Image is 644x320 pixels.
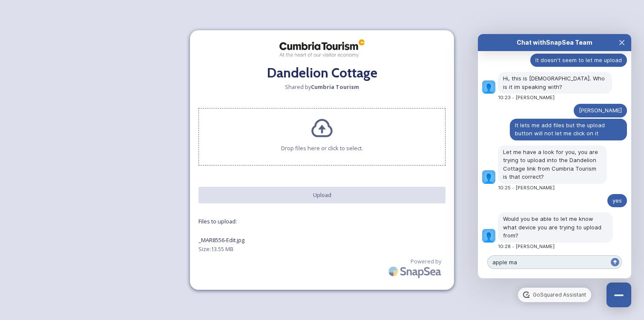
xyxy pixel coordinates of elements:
[503,149,600,180] span: Let me have a look for you, you are trying to upload into the Dandelion Cottage link from Cumbria...
[482,80,496,94] img: 796191d10a59a25676f771fc54ea349f
[503,215,603,239] span: Would you be able to let me know what device you are trying to upload from?
[503,75,607,90] span: Hi, this is [DEMOGRAPHIC_DATA]. Who is it im speaking with?
[607,283,631,307] button: Close Chat
[411,257,441,266] span: Powered by
[612,34,631,51] button: Close Chat
[311,83,359,91] strong: Cumbria Tourism
[285,83,359,91] span: Shared by
[512,244,514,249] span: •
[281,144,363,152] span: Drop files here or click to select.
[579,107,622,114] span: [PERSON_NAME]
[498,244,560,249] div: 10:28 [PERSON_NAME]
[612,197,622,204] span: yes
[512,95,514,100] span: •
[498,185,560,191] div: 10:25 [PERSON_NAME]
[515,122,607,137] span: It lets me add files but the upload button will not let me click on it
[498,95,560,100] div: 10:23 [PERSON_NAME]
[535,57,622,63] span: It doesn't seem to let me upload
[279,39,365,58] img: ct_logo.png
[518,288,591,302] a: GoSquared Assistant
[482,229,496,243] img: 796191d10a59a25676f771fc54ea349f
[386,261,446,281] img: SnapSea Logo
[198,236,244,244] span: _MAR8556-Edit.jpg
[198,63,446,83] h2: Dandelion Cottage
[512,185,514,191] span: •
[198,217,237,225] span: Files to upload:
[482,170,496,184] img: 796191d10a59a25676f771fc54ea349f
[198,187,446,203] button: Upload
[198,245,233,253] span: Size: 13.55 MB
[493,38,616,47] div: Chat with SnapSea Team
